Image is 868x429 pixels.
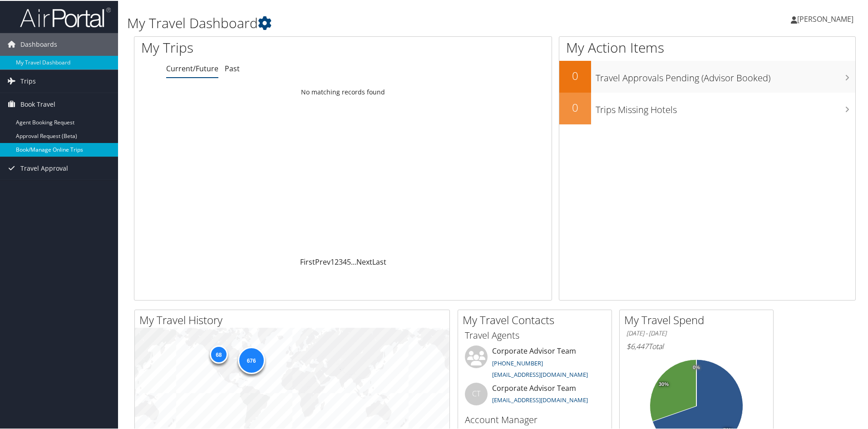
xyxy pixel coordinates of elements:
a: [PERSON_NAME] [791,5,863,32]
a: [EMAIL_ADDRESS][DOMAIN_NAME] [492,370,588,378]
tspan: 0% [693,364,700,370]
h2: 0 [559,67,591,83]
a: Current/Future [166,63,218,73]
li: Corporate Advisor Team [460,382,609,411]
span: Trips [20,69,36,92]
a: 3 [339,256,343,266]
a: Next [356,256,372,266]
span: $6,447 [626,340,648,350]
a: 0Travel Approvals Pending (Advisor Booked) [559,60,855,92]
h1: My Travel Dashboard [127,13,617,32]
h6: Total [626,340,766,350]
a: [EMAIL_ADDRESS][DOMAIN_NAME] [492,395,588,403]
h3: Account Manager [465,413,605,425]
tspan: 30% [659,381,669,386]
li: Corporate Advisor Team [460,345,609,382]
h1: My Trips [141,37,371,56]
div: 68 [209,345,227,363]
span: Dashboards [20,32,57,55]
a: 4 [343,256,347,266]
a: 5 [347,256,351,266]
a: Last [372,256,386,266]
h2: My Travel Contacts [463,311,612,327]
h2: My Travel History [139,311,449,327]
div: 676 [237,346,265,373]
a: 2 [335,256,339,266]
h2: My Travel Spend [624,311,773,327]
a: 1 [330,256,335,266]
a: Prev [315,256,330,266]
img: airportal-logo.png [20,6,111,27]
h1: My Action Items [559,37,855,56]
h3: Travel Agents [465,328,605,341]
span: … [351,256,356,266]
span: Book Travel [20,92,55,115]
h3: Trips Missing Hotels [596,98,855,115]
a: First [300,256,315,266]
div: CT [465,382,488,404]
a: [PHONE_NUMBER] [492,358,543,366]
span: Travel Approval [20,156,68,179]
a: Past [225,63,240,73]
td: No matching records found [134,83,552,99]
h6: [DATE] - [DATE] [626,328,766,337]
h3: Travel Approvals Pending (Advisor Booked) [596,66,855,84]
span: [PERSON_NAME] [797,13,853,23]
a: 0Trips Missing Hotels [559,92,855,123]
h2: 0 [559,99,591,114]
